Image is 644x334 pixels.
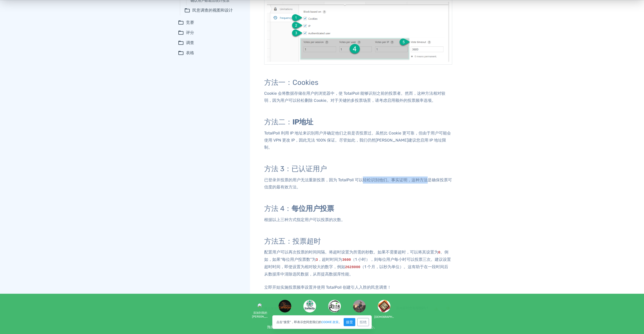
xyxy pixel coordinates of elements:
[178,50,243,56] summary: folder_open表格
[178,30,243,36] summary: folder_open评分
[264,165,327,173] font: 方法 3：已认证用户
[344,318,355,326] button: 接受
[264,285,391,290] font: 立即开始实施投票频率设置并使用 TotalPoll 创建引人入胜的民意调查！
[186,20,194,25] font: 竞赛
[321,321,339,324] a: Cookie 政策
[292,204,334,213] font: 每位用户投票
[178,19,184,26] font: folder_open
[264,91,445,103] font: Cookie 会将数据存储在用户的浏览器中，使 TotalPoll 能够识别之前的投票者。然而，这种方法相对较弱，因为用户可以轻松删除 Cookie。对于关键的多投票场景，请考虑启用额外的投票频...
[438,250,441,254] code: 0
[276,320,321,324] font: 点击“接受”，即表示您同意我们的
[264,178,452,189] font: 已登录并投票的用户无法重新投票，因为 TotalPoll 可以轻松识别他们。事实证明，这种方法是确保投票可信度的最有效方法。
[342,258,351,262] code: 3600
[360,320,367,324] font: 拒绝
[178,50,184,56] font: folder_open
[184,7,190,13] font: folder_open
[264,118,293,126] font: 方法二：
[178,40,184,46] font: folder_open
[346,320,353,324] font: 接受
[339,320,342,324] font: 。
[357,318,369,326] button: 拒绝
[316,258,318,262] code: 3
[264,250,438,254] font: 配置用户可以再次投票的时间间隔。将超时设置为所需的秒数。如果不需要超时，可以将其设置为
[178,19,243,26] summary: folder_open竞赛
[264,217,345,222] font: 根据以上三种方式指定用户可以投票的次数。
[264,78,318,87] font: 方法一：Cookies
[178,30,184,36] font: folder_open
[178,40,243,46] summary: folder_open调查
[318,257,342,262] font: ，超时时间为
[264,131,451,150] font: TotalPoll 利用 IP 地址来识别用户并确定他们之前是否投票过。虽然比 Cookie 更可靠，但由于用户可能会使用 VPN 更改 IP，因此无法 100% 保证。尽管如此，我们仍然[PE...
[264,204,292,213] font: 方法 4：
[192,8,233,13] font: 民意调查的视图和设计
[321,320,339,324] font: Cookie 政策
[186,50,194,55] font: 表格
[186,30,194,35] font: 评分
[345,265,360,269] code: 2628000
[264,237,321,245] font: 方法五：投票超时
[184,7,243,13] summary: folder_open民意调查的视图和设计
[186,40,194,45] font: 调查
[264,257,451,269] font: （1 小时），则每位用户每小时可以投票三次。建议设置超时时间，即使设置为相对较大的数字，例如
[293,118,313,126] font: IP地址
